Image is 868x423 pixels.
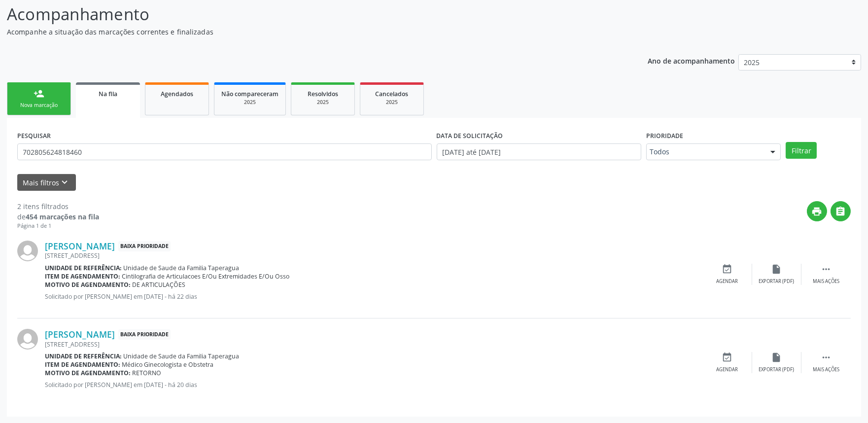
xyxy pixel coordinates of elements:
[821,264,832,275] i: 
[118,329,171,340] span: Baixa Prioridade
[717,366,738,373] div: Agendar
[221,99,278,106] div: 2025
[17,241,38,261] img: img
[812,206,823,217] i: print
[45,360,120,369] b: Item de agendamento:
[813,366,839,373] div: Mais ações
[771,352,782,363] i: insert_drive_file
[161,90,193,98] span: Agendados
[45,381,703,389] p: Solicitado por [PERSON_NAME] em [DATE] - há 20 dias
[771,264,782,275] i: insert_drive_file
[45,340,703,349] div: [STREET_ADDRESS]
[298,99,347,106] div: 2025
[308,90,338,98] span: Resolvidos
[7,27,605,37] p: Acompanhe a situação das marcações correntes e finalizadas
[17,329,38,350] img: img
[646,128,683,143] label: Prioridade
[99,90,117,98] span: Na fila
[45,272,120,281] b: Item de agendamento:
[17,174,76,191] button: Mais filtroskeyboard_arrow_down
[376,90,409,98] span: Cancelados
[45,292,703,301] p: Solicitado por [PERSON_NAME] em [DATE] - há 22 dias
[45,241,115,251] a: [PERSON_NAME]
[821,352,832,363] i: 
[17,201,99,211] div: 2 itens filtrados
[759,366,795,373] div: Exportar (PDF)
[17,222,99,230] div: Página 1 de 1
[7,2,605,27] p: Acompanhamento
[367,99,417,106] div: 2025
[437,143,641,160] input: Selecione um intervalo
[831,201,851,221] button: 
[835,206,846,217] i: 
[45,329,115,340] a: [PERSON_NAME]
[122,360,214,369] span: Médico Ginecologista e Obstetra
[759,278,795,285] div: Exportar (PDF)
[786,142,817,159] button: Filtrar
[17,143,432,160] input: Nome, CNS
[648,54,735,67] p: Ano de acompanhamento
[133,369,162,377] span: RETORNO
[437,128,503,143] label: DATA DE SOLICITAÇÃO
[722,264,733,275] i: event_available
[122,272,290,281] span: Cintilografia de Articulacoes E/Ou Extremidades E/Ou Osso
[17,211,99,222] div: de
[34,88,44,99] div: person_add
[45,264,122,272] b: Unidade de referência:
[26,212,99,221] strong: 454 marcações na fila
[133,281,186,289] span: DE ARTICULAÇÕES
[124,352,240,360] span: Unidade de Saude da Familia Taperagua
[14,102,64,109] div: Nova marcação
[813,278,839,285] div: Mais ações
[124,264,240,272] span: Unidade de Saude da Familia Taperagua
[650,147,761,157] span: Todos
[45,251,703,260] div: [STREET_ADDRESS]
[45,369,131,377] b: Motivo de agendamento:
[717,278,738,285] div: Agendar
[221,90,278,98] span: Não compareceram
[45,352,122,360] b: Unidade de referência:
[60,177,70,188] i: keyboard_arrow_down
[17,128,51,143] label: PESQUISAR
[118,241,171,251] span: Baixa Prioridade
[722,352,733,363] i: event_available
[807,201,827,221] button: print
[45,281,131,289] b: Motivo de agendamento:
